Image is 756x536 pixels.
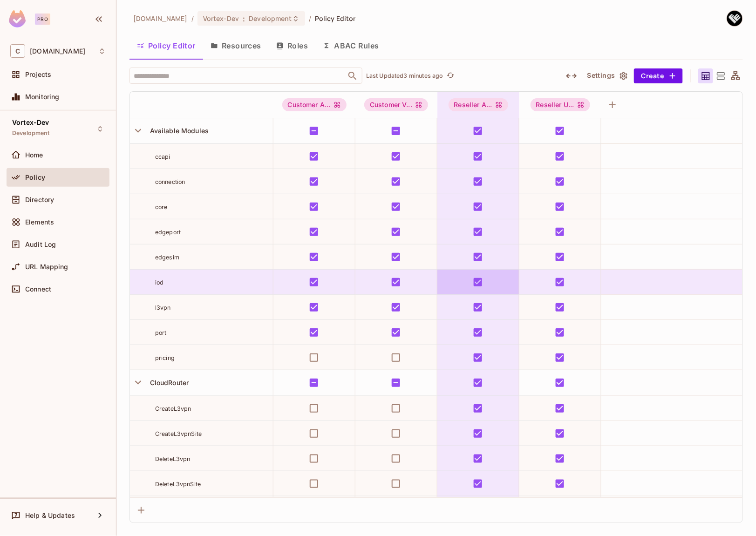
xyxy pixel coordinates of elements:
button: Roles [269,34,315,57]
span: CreateL3vpnSite [155,430,202,437]
p: Last Updated 3 minutes ago [366,72,443,80]
button: ABAC Rules [315,34,387,57]
span: Projects [25,71,51,78]
span: refresh [447,71,455,81]
span: Available Modules [146,127,209,135]
span: ccapi [155,153,170,160]
span: Policy Editor [315,14,356,23]
span: Reseller Admin [449,98,508,111]
div: Reseller A... [449,98,508,111]
span: Customer Admin [282,98,347,111]
span: Development [249,14,292,23]
span: Workspace: consoleconnect.com [30,47,85,55]
button: Settings [584,68,630,83]
span: C [10,44,25,58]
span: Home [25,151,43,159]
span: port [155,329,167,336]
span: edgeport [155,229,181,236]
span: Elements [25,218,54,226]
span: Development [12,129,50,137]
span: Monitoring [25,93,60,101]
span: the active workspace [133,14,188,23]
span: l3vpn [155,304,171,311]
div: Reseller U... [531,98,590,111]
span: Customer Viewer [364,98,428,111]
span: DeleteL3vpn [155,455,191,462]
span: URL Mapping [25,263,68,271]
span: Reseller User [531,98,590,111]
li: / [191,14,194,23]
span: CloudRouter [146,379,189,387]
span: Click to refresh data [443,70,456,81]
span: pricing [155,354,175,361]
img: SReyMgAAAABJRU5ErkJggg== [9,10,26,27]
li: / [309,14,311,23]
span: iod [155,279,163,286]
span: Connect [25,285,51,293]
span: DeleteL3vpnSite [155,481,201,488]
span: Audit Log [25,241,56,248]
span: Policy [25,174,45,181]
span: core [155,204,168,210]
span: Vortex-Dev [203,14,239,23]
button: Open [346,69,359,82]
div: Pro [35,14,50,25]
span: Vortex-Dev [12,119,49,126]
button: Policy Editor [129,34,203,57]
span: edgesim [155,254,179,261]
div: Customer V... [364,98,428,111]
span: connection [155,178,185,185]
span: Help & Updates [25,512,75,519]
span: CreateL3vpn [155,405,191,412]
button: refresh [445,70,456,81]
span: Directory [25,196,54,204]
div: Customer A... [282,98,347,111]
button: Resources [203,34,269,57]
img: Qianwen Li [727,11,742,26]
button: Create [634,68,683,83]
span: : [242,15,245,22]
